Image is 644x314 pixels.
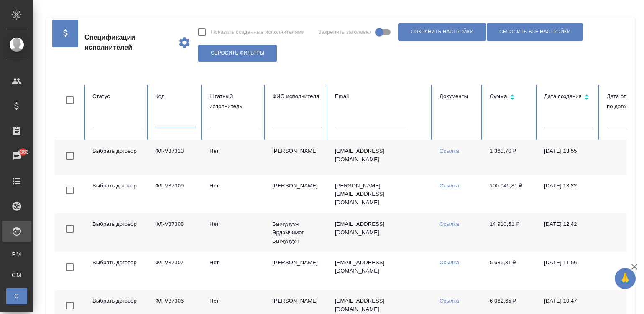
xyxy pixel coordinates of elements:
[483,175,537,213] td: 100 045,81 ₽
[86,175,148,213] td: Выбрать договор
[440,148,459,154] a: Ссылка
[440,91,476,101] div: Документы
[6,246,27,263] a: PM
[440,182,459,189] a: Ссылка
[61,258,79,276] span: Toggle Row Selected
[266,140,328,175] td: [PERSON_NAME]
[440,221,459,227] a: Ссылка
[86,140,148,175] td: Выбрать договор
[86,213,148,252] td: Выбрать договор
[61,182,79,199] span: Toggle Row Selected
[203,140,266,175] td: Нет
[10,292,23,300] span: С
[328,213,433,252] td: [EMAIL_ADDRESS][DOMAIN_NAME]
[203,175,266,213] td: Нет
[537,213,600,252] td: [DATE] 12:42
[148,140,203,175] td: ФЛ-V37310
[440,298,459,304] a: Ссылка
[155,91,196,101] div: Код
[203,213,266,252] td: Нет
[198,45,277,62] button: Сбросить фильтры
[440,259,459,266] a: Ссылка
[61,147,79,165] span: Toggle Row Selected
[148,175,203,213] td: ФЛ-V37309
[483,140,537,175] td: 1 360,70 ₽
[84,33,171,53] span: Спецификации исполнителей
[266,175,328,213] td: [PERSON_NAME]
[615,268,636,289] button: 🙏
[544,91,593,104] div: Сортировка
[483,213,537,252] td: 14 910,51 ₽
[398,23,486,41] button: Сохранить настройки
[61,220,79,238] span: Toggle Row Selected
[483,252,537,290] td: 5 636,81 ₽
[335,91,426,101] div: Email
[328,140,433,175] td: [EMAIL_ADDRESS][DOMAIN_NAME]
[6,267,27,284] a: CM
[487,23,583,41] button: Сбросить все настройки
[2,146,31,167] a: 5363
[12,148,33,156] span: 5363
[537,175,600,213] td: [DATE] 13:22
[272,91,322,101] div: ФИО исполнителя
[266,252,328,290] td: [PERSON_NAME]
[148,252,203,290] td: ФЛ-V37307
[86,252,148,290] td: Выбрать договор
[328,175,433,213] td: [PERSON_NAME][EMAIL_ADDRESS][DOMAIN_NAME]
[211,50,264,57] span: Сбросить фильтры
[490,91,531,104] div: Сортировка
[210,91,259,111] div: Штатный исполнитель
[328,252,433,290] td: [EMAIL_ADDRESS][DOMAIN_NAME]
[6,288,27,304] a: С
[537,252,600,290] td: [DATE] 11:56
[10,271,23,279] span: CM
[148,213,203,252] td: ФЛ-V37308
[92,91,142,101] div: Статус
[203,252,266,290] td: Нет
[411,28,473,35] span: Сохранить настройки
[537,140,600,175] td: [DATE] 13:55
[618,270,632,287] span: 🙏
[211,28,305,36] span: Показать созданные исполнителями
[266,213,328,252] td: Батчулуун Эрдэмчимэг Батчулуун
[499,28,570,35] span: Сбросить все настройки
[318,28,372,36] span: Закрепить заголовки
[10,250,23,258] span: PM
